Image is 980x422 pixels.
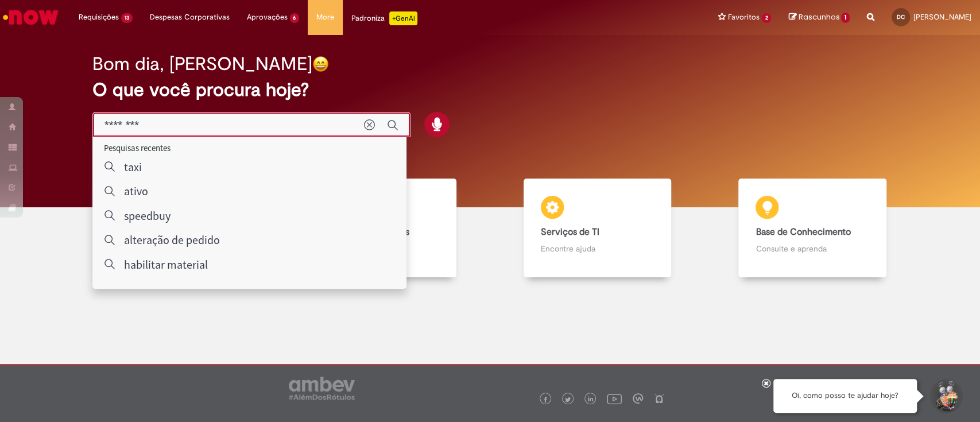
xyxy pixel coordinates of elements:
[247,11,288,23] span: Aprovações
[928,379,963,413] button: Iniciar Conversa de Suporte
[60,179,275,278] a: Tirar dúvidas Tirar dúvidas com Lupi Assist e Gen Ai
[788,12,850,23] a: Rascunhos
[289,377,355,400] img: logo_footer_ambev_rotulo_gray.png
[756,226,850,238] b: Base de Conhecimento
[897,13,905,21] span: DC
[773,379,917,413] div: Oi, como posso te ajudar hoje?
[316,11,334,23] span: More
[841,13,850,23] span: 1
[633,393,643,404] img: logo_footer_workplace.png
[79,11,119,23] span: Requisições
[1,6,60,29] img: ServiceNow
[92,80,888,100] h2: O que você procura hoje?
[326,226,409,238] b: Catálogo de Ofertas
[798,11,839,22] span: Rascunhos
[541,226,599,238] b: Serviços de TI
[150,11,230,23] span: Despesas Corporativas
[756,243,869,254] p: Consulte e aprenda
[588,396,594,403] img: logo_footer_linkedin.png
[312,56,329,72] img: happy-face.png
[490,179,705,278] a: Serviços de TI Encontre ajuda
[541,243,654,254] p: Encontre ajuda
[654,393,664,404] img: logo_footer_naosei.png
[762,13,772,23] span: 2
[705,179,920,278] a: Base de Conhecimento Consulte e aprenda
[913,12,971,22] span: [PERSON_NAME]
[121,13,133,23] span: 13
[543,397,548,402] img: logo_footer_facebook.png
[728,11,760,23] span: Favoritos
[389,11,417,25] p: +GenAi
[92,54,312,74] h2: Bom dia, [PERSON_NAME]
[565,397,571,402] img: logo_footer_twitter.png
[351,11,417,25] div: Padroniza
[607,391,622,406] img: logo_footer_youtube.png
[290,13,300,23] span: 6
